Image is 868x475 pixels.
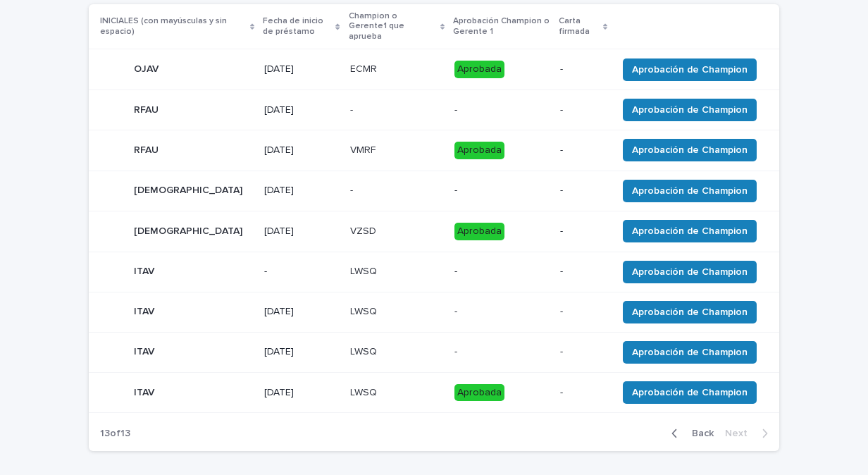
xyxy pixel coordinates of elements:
[623,58,757,81] button: Aprobación de Champion
[632,103,748,117] span: Aprobación de Champion
[454,185,549,197] p: -
[454,384,504,402] div: Aprobada
[560,185,606,197] p: -
[660,427,719,440] button: Back
[264,185,338,197] p: [DATE]
[350,343,380,358] p: LWSQ
[683,428,714,438] span: Back
[134,182,245,197] p: [DEMOGRAPHIC_DATA]
[725,428,756,438] span: Next
[560,63,606,75] p: -
[623,220,757,242] button: Aprobación de Champion
[264,387,338,399] p: [DATE]
[623,180,757,202] button: Aprobación de Champion
[134,343,157,358] p: ITAV
[89,417,142,451] p: 13 of 13
[89,292,779,332] tr: ITAVITAV [DATE]LWSQLWSQ --Aprobación de Champion
[89,252,779,292] tr: ITAVITAV -LWSQLWSQ --Aprobación de Champion
[350,303,380,318] p: LWSQ
[89,211,779,252] tr: [DEMOGRAPHIC_DATA][DEMOGRAPHIC_DATA] [DATE]VZSDVZSD Aprobada-Aprobación de Champion
[134,384,157,399] p: ITAV
[134,142,161,156] p: RFAU
[264,144,338,156] p: [DATE]
[134,101,161,116] p: RFAU
[560,387,606,399] p: -
[632,345,748,359] span: Aprobación de Champion
[89,130,779,171] tr: RFAURFAU [DATE]VMRFVMRF Aprobada-Aprobación de Champion
[559,13,599,39] p: Carta firmada
[632,143,748,157] span: Aprobación de Champion
[560,266,606,278] p: -
[719,427,779,440] button: Next
[560,346,606,358] p: -
[454,104,549,116] p: -
[350,223,379,237] p: VZSD
[350,142,378,156] p: VMRF
[264,306,338,318] p: [DATE]
[89,90,779,130] tr: RFAURFAU [DATE]-- --Aprobación de Champion
[350,61,380,75] p: ECMR
[263,13,332,39] p: Fecha de inicio de préstamo
[560,144,606,156] p: -
[264,226,338,237] p: [DATE]
[350,263,380,278] p: LWSQ
[350,101,356,116] p: -
[632,305,748,319] span: Aprobación de Champion
[623,381,757,404] button: Aprobación de Champion
[454,266,549,278] p: -
[454,223,504,240] div: Aprobada
[623,261,757,283] button: Aprobación de Champion
[623,341,757,364] button: Aprobación de Champion
[134,61,161,75] p: OJAV
[264,266,338,278] p: -
[350,182,356,197] p: -
[454,346,549,358] p: -
[100,13,247,39] p: INICIALES (con mayúsculas y sin espacio)
[560,306,606,318] p: -
[454,306,549,318] p: -
[264,63,338,75] p: [DATE]
[632,63,748,77] span: Aprobación de Champion
[89,372,779,413] tr: ITAVITAV [DATE]LWSQLWSQ Aprobada-Aprobación de Champion
[350,384,380,399] p: LWSQ
[349,8,437,44] p: Champion o Gerente1 que aprueba
[623,139,757,161] button: Aprobación de Champion
[632,224,748,238] span: Aprobación de Champion
[454,61,504,78] div: Aprobada
[454,142,504,159] div: Aprobada
[134,303,157,318] p: ITAV
[623,301,757,323] button: Aprobación de Champion
[560,226,606,237] p: -
[632,184,748,198] span: Aprobación de Champion
[89,171,779,211] tr: [DEMOGRAPHIC_DATA][DEMOGRAPHIC_DATA] [DATE]-- --Aprobación de Champion
[453,13,550,39] p: Aprobación Champion o Gerente 1
[89,49,779,90] tr: OJAVOJAV [DATE]ECMRECMR Aprobada-Aprobación de Champion
[264,104,338,116] p: [DATE]
[264,346,338,358] p: [DATE]
[632,385,748,400] span: Aprobación de Champion
[632,265,748,279] span: Aprobación de Champion
[134,223,245,237] p: [DEMOGRAPHIC_DATA]
[134,263,157,278] p: ITAV
[89,332,779,372] tr: ITAVITAV [DATE]LWSQLWSQ --Aprobación de Champion
[560,104,606,116] p: -
[623,99,757,121] button: Aprobación de Champion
